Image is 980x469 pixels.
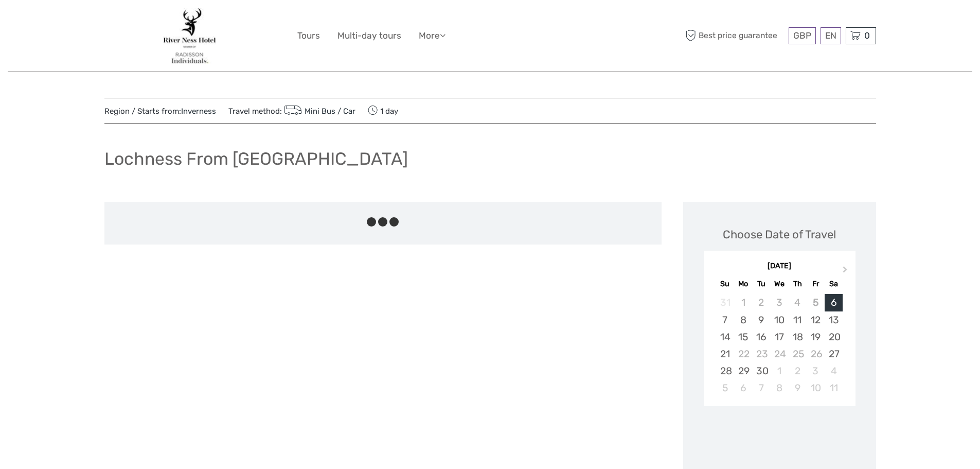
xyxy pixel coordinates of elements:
div: Not available Tuesday, September 2nd, 2025 [752,294,770,311]
span: 1 day [368,103,398,118]
span: 0 [863,30,871,41]
div: Choose Saturday, September 13th, 2025 [825,311,843,328]
div: Choose Wednesday, September 10th, 2025 [770,311,788,328]
div: Sa [825,277,843,291]
div: Choose Monday, October 6th, 2025 [734,379,752,396]
div: Not available Sunday, August 31st, 2025 [716,294,734,311]
div: Choose Monday, September 15th, 2025 [734,328,752,345]
div: Choose Tuesday, October 7th, 2025 [752,379,770,396]
div: Choose Friday, September 19th, 2025 [807,328,825,345]
div: Choose Saturday, September 27th, 2025 [825,345,843,362]
div: Choose Sunday, September 28th, 2025 [716,362,734,379]
div: Choose Thursday, October 2nd, 2025 [789,362,807,379]
div: Loading... [776,433,783,440]
div: Choose Sunday, September 14th, 2025 [716,328,734,345]
div: Choose Sunday, September 21st, 2025 [716,345,734,362]
a: Multi-day tours [337,28,401,43]
div: Choose Saturday, October 11th, 2025 [825,379,843,396]
a: Mini Bus / Car [282,107,356,116]
div: Su [716,277,734,291]
div: month 2025-09 [707,294,852,396]
div: Tu [752,277,770,291]
div: We [770,277,788,291]
div: Choose Wednesday, September 17th, 2025 [770,328,788,345]
span: Travel method: [228,103,356,118]
div: Choose Thursday, October 9th, 2025 [789,379,807,396]
div: Choose Wednesday, October 8th, 2025 [770,379,788,396]
div: Choose Monday, September 8th, 2025 [734,311,752,328]
div: Not available Wednesday, September 24th, 2025 [770,345,788,362]
div: Choose Saturday, September 6th, 2025 [825,294,843,311]
span: Best price guarantee [683,27,786,44]
div: Choose Saturday, October 4th, 2025 [825,362,843,379]
div: Choose Thursday, September 11th, 2025 [789,311,807,328]
div: Choose Tuesday, September 16th, 2025 [752,328,770,345]
div: Not available Tuesday, September 23rd, 2025 [752,345,770,362]
div: Not available Friday, September 26th, 2025 [807,345,825,362]
div: Not available Friday, September 5th, 2025 [807,294,825,311]
div: Choose Thursday, September 18th, 2025 [789,328,807,345]
div: Not available Thursday, September 25th, 2025 [789,345,807,362]
div: Choose Saturday, September 20th, 2025 [825,328,843,345]
div: Choose Friday, October 3rd, 2025 [807,362,825,379]
div: Th [789,277,807,291]
div: Choose Wednesday, October 1st, 2025 [770,362,788,379]
div: Choose Sunday, October 5th, 2025 [716,379,734,396]
h1: Lochness From [GEOGRAPHIC_DATA] [104,148,408,169]
div: [DATE] [704,261,856,272]
div: Choose Friday, October 10th, 2025 [807,379,825,396]
button: Next Month [838,264,854,280]
span: Region / Starts from: [104,106,216,117]
a: Inverness [181,107,216,116]
div: Choose Date of Travel [723,227,836,242]
div: Not available Thursday, September 4th, 2025 [789,294,807,311]
div: Not available Wednesday, September 3rd, 2025 [770,294,788,311]
div: Fr [807,277,825,291]
span: GBP [793,30,811,41]
div: Not available Monday, September 1st, 2025 [734,294,752,311]
div: Choose Sunday, September 7th, 2025 [716,311,734,328]
a: More [419,28,446,43]
div: Choose Tuesday, September 9th, 2025 [752,311,770,328]
div: Choose Friday, September 12th, 2025 [807,311,825,328]
a: Tours [297,28,320,43]
div: EN [821,27,841,44]
div: Not available Monday, September 22nd, 2025 [734,345,752,362]
div: Choose Tuesday, September 30th, 2025 [752,362,770,379]
div: Mo [734,277,752,291]
div: Choose Monday, September 29th, 2025 [734,362,752,379]
img: 3291-065ce774-2bb8-4d36-ac00-65f65a84ed2e_logo_big.jpg [163,8,217,64]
